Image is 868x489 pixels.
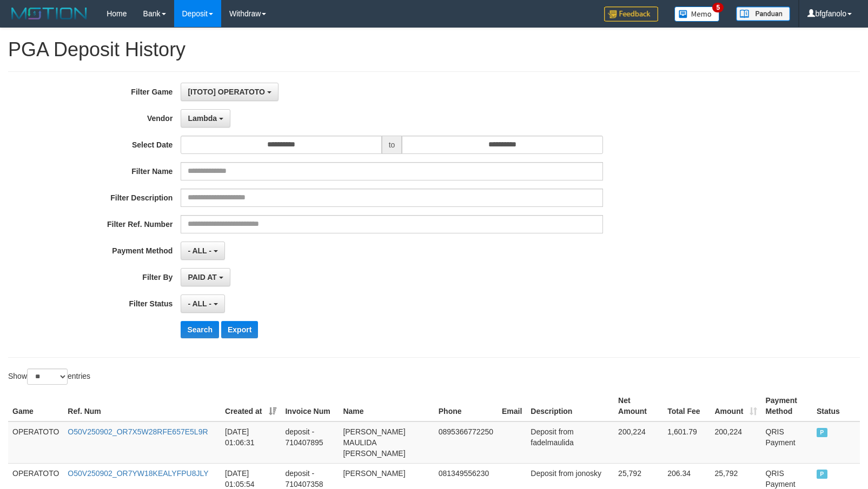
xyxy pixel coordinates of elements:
[761,391,813,421] th: Payment Method
[8,39,860,61] h1: PGA Deposit History
[614,421,663,464] td: 200,224
[434,421,498,464] td: 0895366772250
[711,391,761,421] th: Amount: activate to sort column ascending
[663,391,710,421] th: Total Fee
[188,114,217,123] span: Lambda
[181,268,230,286] button: PAID AT
[63,391,221,421] th: Ref. Num
[188,273,216,282] span: PAID AT
[281,391,339,421] th: Invoice Num
[188,299,211,308] span: - ALL -
[526,391,614,421] th: Description
[181,242,224,260] button: - ALL -
[498,391,526,421] th: Email
[761,421,813,464] td: QRIS Payment
[526,421,614,464] td: Deposit from fadelmaulida
[181,109,230,128] button: Lambda
[181,321,219,338] button: Search
[68,427,208,436] a: O50V250902_OR7X5W28RFE657E5L9R
[817,428,827,437] span: PAID
[188,246,211,255] span: - ALL -
[674,6,720,22] img: Button%20Memo.svg
[817,470,827,479] span: PAID
[181,83,279,101] button: [ITOTO] OPERATOTO
[712,3,724,12] span: 5
[736,6,790,21] img: panduan.png
[663,421,710,464] td: 1,601.79
[434,391,498,421] th: Phone
[339,421,434,464] td: [PERSON_NAME] MAULIDA [PERSON_NAME]
[8,391,63,421] th: Game
[281,421,339,464] td: deposit - 710407895
[188,88,265,96] span: [ITOTO] OPERATOTO
[812,391,860,421] th: Status
[221,421,281,464] td: [DATE] 01:06:31
[339,391,434,421] th: Name
[27,369,68,385] select: Showentries
[711,421,761,464] td: 200,224
[8,5,90,22] img: MOTION_logo.png
[8,369,90,385] label: Show entries
[614,391,663,421] th: Net Amount
[181,294,224,313] button: - ALL -
[221,321,258,338] button: Export
[382,136,402,154] span: to
[604,6,658,22] img: Feedback.jpg
[8,421,63,464] td: OPERATOTO
[221,391,281,421] th: Created at: activate to sort column ascending
[68,469,208,478] a: O50V250902_OR7YW18KEALYFPU8JLY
